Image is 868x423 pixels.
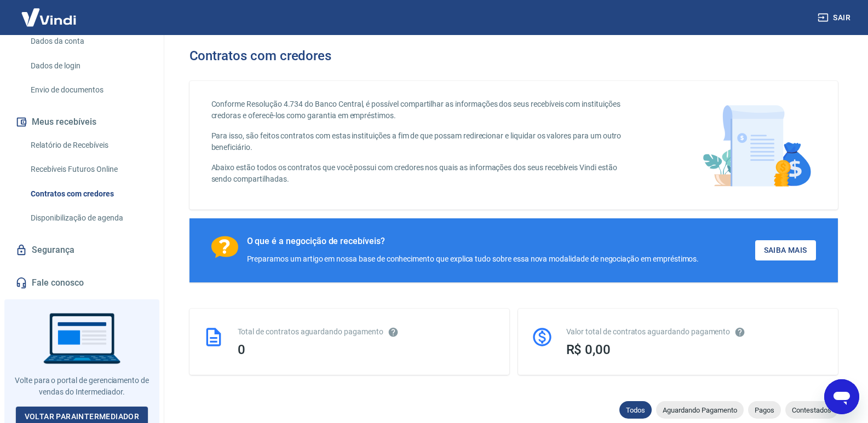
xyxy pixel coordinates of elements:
a: Saiba Mais [755,240,816,260]
div: Contestados [785,401,838,419]
a: Segurança [13,238,151,262]
a: Dados da conta [26,30,151,53]
div: Aguardando Pagamento [656,401,744,419]
h3: Contratos com credores [189,48,332,63]
span: Todos [619,406,652,414]
p: Abaixo estão todos os contratos que você possui com credores nos quais as informações dos seus re... [211,162,635,185]
div: Preparamos um artigo em nossa base de conhecimento que explica tudo sobre essa nova modalidade de... [247,253,699,265]
img: Ícone com um ponto de interrogação. [211,236,238,258]
button: Meus recebíveis [13,110,151,134]
img: Vindi [13,1,84,34]
a: Fale conosco [13,271,151,295]
div: Total de contratos aguardando pagamento [238,326,496,338]
div: Valor total de contratos aguardando pagamento [566,326,825,338]
button: Sair [815,8,855,28]
span: Contestados [785,406,838,414]
svg: O valor comprometido não se refere a pagamentos pendentes na Vindi e sim como garantia a outras i... [734,327,745,338]
a: Relatório de Recebíveis [26,134,151,157]
p: Para isso, são feitos contratos com estas instituições a fim de que possam redirecionar e liquida... [211,130,635,153]
span: R$ 0,00 [566,342,611,357]
a: Dados de login [26,55,151,77]
a: Envio de documentos [26,79,151,101]
iframe: Botão para abrir a janela de mensagens [824,379,859,414]
span: Pagos [748,406,781,414]
p: Conforme Resolução 4.734 do Banco Central, é possível compartilhar as informações dos seus recebí... [211,98,635,121]
div: Pagos [748,401,781,419]
div: 0 [238,342,496,357]
a: Recebíveis Futuros Online [26,158,151,181]
svg: Esses contratos não se referem à Vindi, mas sim a outras instituições. [388,327,399,338]
a: Disponibilização de agenda [26,207,151,229]
a: Contratos com credores [26,183,151,205]
span: Aguardando Pagamento [656,406,744,414]
img: main-image.9f1869c469d712ad33ce.png [697,98,816,192]
div: O que é a negocição de recebíveis? [247,236,699,247]
div: Todos [619,401,652,419]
